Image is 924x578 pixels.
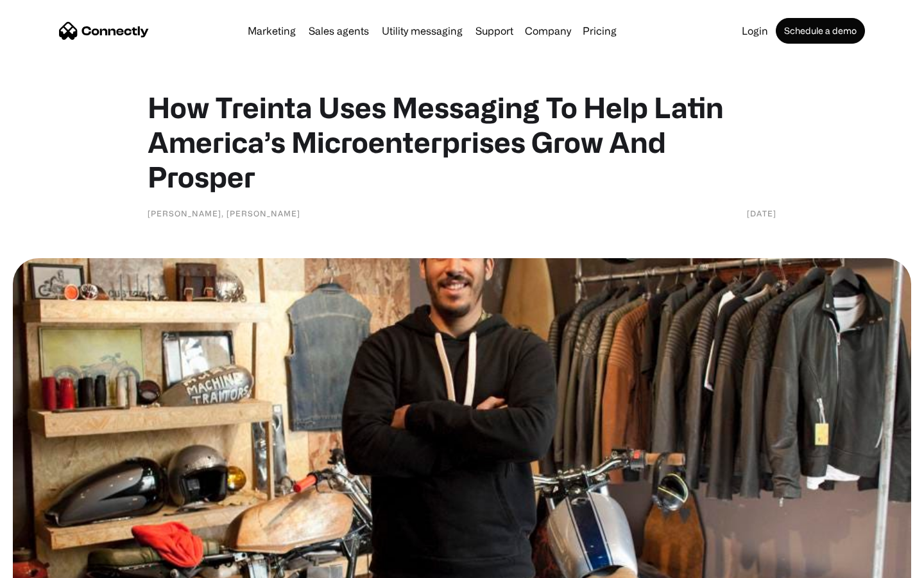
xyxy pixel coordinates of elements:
ul: Language list [26,556,77,574]
a: Sales agents [304,26,374,36]
aside: Language selected: English [13,556,77,574]
a: Marketing [243,26,301,36]
h1: How Treinta Uses Messaging To Help Latin America’s Microenterprises Grow And Prosper [148,90,776,194]
div: [PERSON_NAME], [PERSON_NAME] [148,207,300,220]
a: Schedule a demo [776,18,865,44]
div: [DATE] [747,207,776,220]
a: Pricing [577,26,622,36]
div: Company [525,22,571,40]
a: Login [737,26,773,36]
a: Support [470,26,518,36]
a: Utility messaging [377,26,468,36]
